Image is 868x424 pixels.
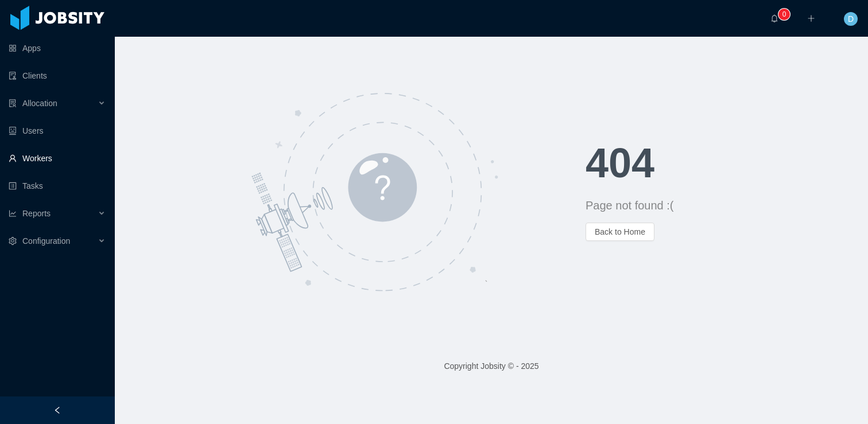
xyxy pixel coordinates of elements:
[9,99,17,107] i: icon: solution
[770,14,778,22] i: icon: bell
[9,119,106,142] a: icon: robotUsers
[9,147,106,170] a: icon: userWorkers
[22,236,70,246] span: Configuration
[586,197,868,213] div: Page not found :(
[9,37,106,60] a: icon: appstoreApps
[9,174,106,197] a: icon: profileTasks
[9,237,17,245] i: icon: setting
[807,14,815,22] i: icon: plus
[586,142,868,184] h1: 404
[848,12,854,26] span: D
[586,223,654,241] button: Back to Home
[9,209,17,217] i: icon: line-chart
[778,9,790,20] sup: 0
[9,64,106,87] a: icon: auditClients
[22,209,51,218] span: Reports
[22,99,57,108] span: Allocation
[586,227,654,236] a: Back to Home
[115,347,868,386] footer: Copyright Jobsity © - 2025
